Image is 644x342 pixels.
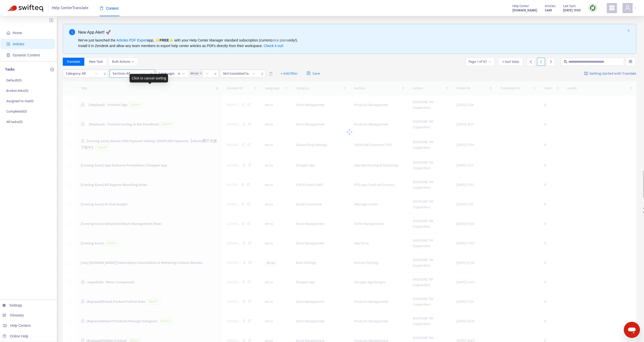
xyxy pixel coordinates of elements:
span: Home [13,31,22,35]
span: close [259,71,265,77]
button: Bulk Actionsdown [108,58,138,66]
span: delete [269,72,273,76]
span: info-circle [69,29,75,35]
p: Completed ( 0 ) [6,109,27,114]
a: price plans [271,38,288,42]
span: search [564,60,567,63]
span: close [212,71,219,77]
img: image-link [584,72,588,76]
a: [DOMAIN_NAME] [512,7,537,13]
span: en-us [189,71,203,77]
span: Translate [67,59,80,65]
span: container [7,53,10,57]
span: close [148,71,155,77]
div: We've just launched the app, ⭐ ⭐️ with your Help Center Manager standard subscription (current on... [78,37,625,49]
span: Content [100,6,119,10]
span: Dynamic Content [13,53,40,57]
span: 1 - 15 of 1000 [502,59,519,65]
span: left [529,60,533,63]
p: Tasks [5,67,15,73]
div: Click to cancel sorting [130,74,168,82]
span: Help Center [512,3,529,9]
span: down [131,60,134,63]
span: New Task [89,59,103,65]
span: Bulk Actions [112,59,134,65]
span: home [7,31,10,35]
a: Settings [3,303,22,307]
button: Translate [63,58,84,66]
span: + Add filter [280,71,298,77]
div: New App Alert! 🚀 [78,29,625,35]
span: close [200,72,202,75]
span: Articles [13,42,24,46]
span: Articles [545,3,555,9]
div: 1 [537,58,545,66]
span: right [549,60,553,63]
span: account-book [7,42,10,46]
button: + Add filter [277,70,302,78]
span: en-us [191,71,199,77]
p: Default ( 0 ) [6,78,22,83]
span: Help Centers [10,324,31,328]
button: saveSave [303,70,324,78]
p: Assigned to me ( 0 ) [6,98,33,104]
span: Save [307,71,320,77]
span: Last Sync [563,3,576,9]
span: close [101,71,108,77]
span: user [625,5,631,11]
span: Language : [157,70,176,77]
span: plus-circle [50,68,54,71]
a: Check it out! [264,44,283,48]
b: FREE [159,38,169,42]
img: Swifteq [8,5,43,12]
strong: [DATE] 17:00 [563,8,581,13]
img: sync.dc5367851b00ba804db3.png [590,5,596,11]
a: Getting started with Translate [584,70,636,78]
button: New Task [85,58,107,66]
span: is [178,70,185,77]
a: Online Help [3,334,28,338]
span: Help Center Translate [52,3,88,13]
iframe: メッセージングウィンドウを開くボタン [624,322,640,338]
p: Broken links ( 0 ) [6,88,28,93]
span: save [307,71,310,75]
strong: 3449 [545,8,552,13]
span: book [100,7,103,10]
span: Getting started with Translate [589,71,636,77]
p: All tasks ( 0 ) [6,119,23,124]
span: appstore [609,5,615,11]
button: close [627,29,630,32]
a: Glossary [3,313,24,317]
a: Articles PDF Export [116,38,147,42]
